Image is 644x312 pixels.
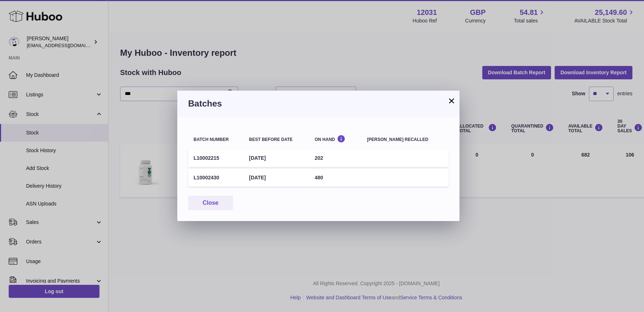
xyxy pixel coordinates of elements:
h3: Batches [188,98,449,109]
div: Best before date [249,137,304,142]
td: L10002215 [188,149,243,167]
button: Close [188,196,233,211]
td: [DATE] [243,149,309,167]
button: × [447,96,456,105]
div: On Hand [315,135,356,142]
td: L10002430 [188,169,243,187]
td: 202 [309,149,362,167]
div: [PERSON_NAME] recalled [367,137,443,142]
div: Batch number [194,137,238,142]
td: 480 [309,169,362,187]
td: [DATE] [243,169,309,187]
